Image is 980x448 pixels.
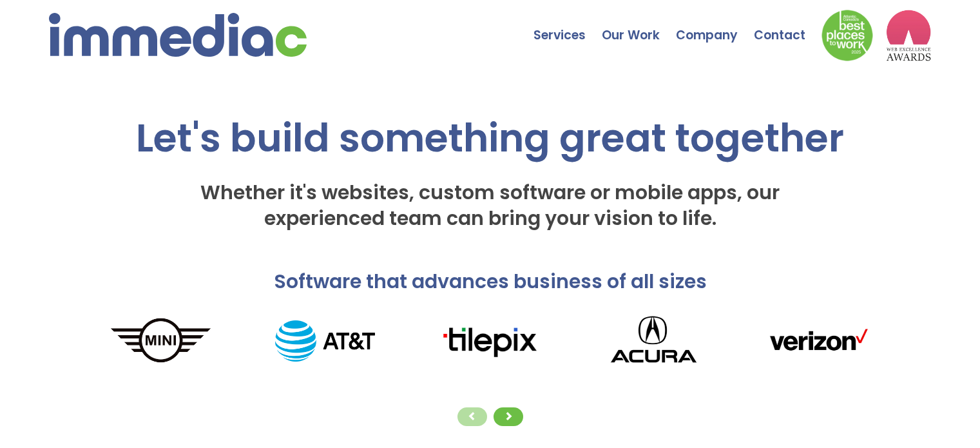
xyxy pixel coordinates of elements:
[49,13,307,57] img: immediac
[572,307,736,374] img: Acura_logo.png
[407,323,572,359] img: tilepixLogo.png
[200,179,780,232] span: Whether it's websites, custom software or mobile apps, our experienced team can bring your vision...
[243,320,407,362] img: AT%26T_logo.png
[676,3,754,48] a: Company
[886,10,931,61] img: logo2_wea_nobg.webp
[754,3,821,48] a: Contact
[533,3,602,48] a: Services
[821,10,873,61] img: Down
[136,111,844,165] span: Let's build something great together
[274,268,707,295] span: Software that advances business of all sizes
[736,323,900,358] img: verizonLogo.png
[602,3,676,48] a: Our Work
[79,316,243,366] img: MINI_logo.png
